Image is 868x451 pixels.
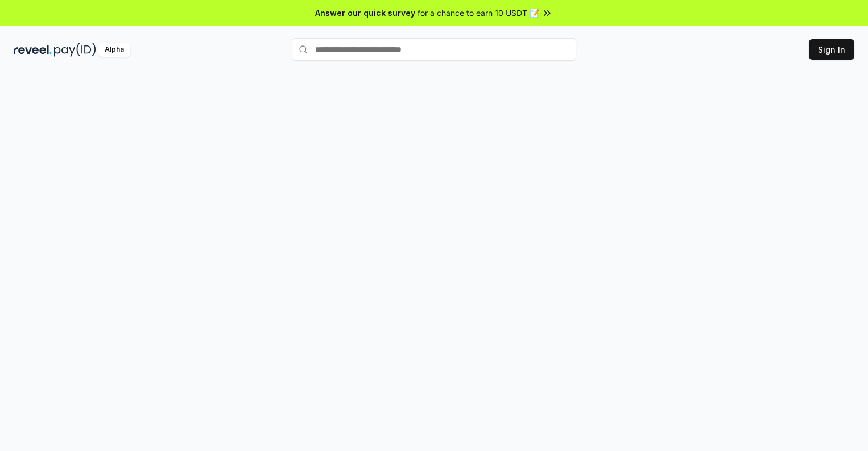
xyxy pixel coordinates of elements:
[809,39,854,60] button: Sign In
[98,43,130,57] div: Alpha
[418,7,539,19] span: for a chance to earn 10 USDT 📝
[54,43,96,57] img: pay_id
[315,7,415,19] span: Answer our quick survey
[14,43,52,57] img: reveel_dark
